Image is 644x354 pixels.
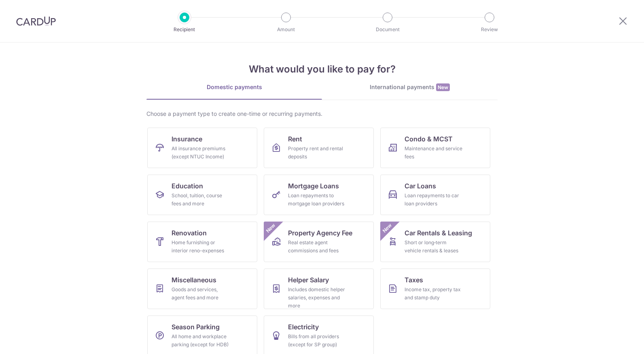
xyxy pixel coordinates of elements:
[288,275,329,285] span: Helper Salary
[264,128,374,168] a: RentProperty rent and rental deposits
[172,275,216,285] span: Miscellaneous
[172,181,203,191] span: Education
[172,228,207,238] span: Renovation
[146,83,322,91] div: Domestic payments
[147,269,257,309] a: MiscellaneousGoods and services, agent fees and more
[264,222,278,235] span: New
[172,322,220,332] span: Season Parking
[147,222,257,262] a: RenovationHome furnishing or interior reno-expenses
[172,134,202,144] span: Insurance
[288,192,346,208] div: Loan repayments to mortgage loan providers
[405,275,423,285] span: Taxes
[172,192,230,208] div: School, tuition, course fees and more
[264,269,374,309] a: Helper SalaryIncludes domestic helper salaries, expenses and more
[405,192,463,208] div: Loan repayments to car loan providers
[288,228,352,238] span: Property Agency Fee
[381,222,394,235] span: New
[322,83,498,92] div: International payments
[460,26,519,34] p: Review
[172,286,230,302] div: Goods and services, agent fees and more
[380,128,490,168] a: Condo & MCSTMaintenance and service fees
[288,333,346,349] div: Bills from all providers (except for SP group)
[405,134,453,144] span: Condo & MCST
[405,145,463,161] div: Maintenance and service fees
[405,286,463,302] div: Income tax, property tax and stamp duty
[380,269,490,309] a: TaxesIncome tax, property tax and stamp duty
[155,26,214,34] p: Recipient
[264,222,374,262] a: Property Agency FeeReal estate agent commissions and feesNew
[380,175,490,215] a: Car LoansLoan repayments to car loan providers
[405,181,436,191] span: Car Loans
[147,128,257,168] a: InsuranceAll insurance premiums (except NTUC Income)
[380,222,490,262] a: Car Rentals & LeasingShort or long‑term vehicle rentals & leasesNew
[147,175,257,215] a: EducationSchool, tuition, course fees and more
[172,239,230,255] div: Home furnishing or interior reno-expenses
[288,286,346,310] div: Includes domestic helper salaries, expenses and more
[436,83,450,91] span: New
[405,228,472,238] span: Car Rentals & Leasing
[288,181,339,191] span: Mortgage Loans
[172,145,230,161] div: All insurance premiums (except NTUC Income)
[256,26,316,34] p: Amount
[16,16,56,26] img: CardUp
[146,62,498,77] h4: What would you like to pay for?
[288,322,319,332] span: Electricity
[146,110,498,118] div: Choose a payment type to create one-time or recurring payments.
[288,145,346,161] div: Property rent and rental deposits
[288,134,302,144] span: Rent
[358,26,417,34] p: Document
[172,333,230,349] div: All home and workplace parking (except for HDB)
[405,239,463,255] div: Short or long‑term vehicle rentals & leases
[288,239,346,255] div: Real estate agent commissions and fees
[264,175,374,215] a: Mortgage LoansLoan repayments to mortgage loan providers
